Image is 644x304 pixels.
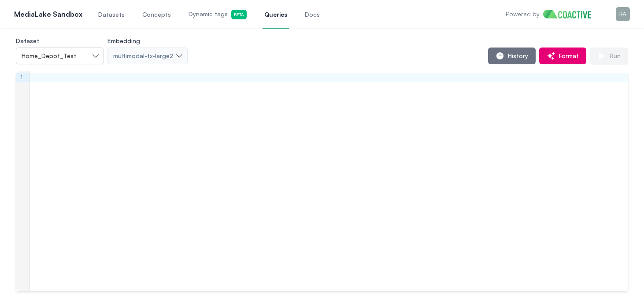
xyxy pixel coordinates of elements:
[590,48,628,64] button: Run
[555,51,579,60] span: Format
[142,10,171,19] span: Concepts
[14,9,82,19] p: MediaLake Sandbox
[543,10,598,18] img: Home
[539,48,586,64] button: Format
[22,51,76,60] span: Home_Depot_Test
[231,10,247,19] span: Beta
[504,51,528,60] span: History
[189,10,247,19] span: Dynamic tags
[107,37,140,44] label: Embedding
[264,10,287,19] span: Queries
[616,7,630,21] img: Menu for the logged in user
[16,48,104,64] button: Home_Depot_Test
[107,48,188,64] button: multimodal-tx-large2
[16,37,39,44] label: Dataset
[98,10,125,19] span: Datasets
[606,51,621,60] span: Run
[113,51,173,60] span: multimodal-tx-large2
[488,48,536,64] button: History
[506,10,540,18] p: Powered by
[16,73,25,82] div: 1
